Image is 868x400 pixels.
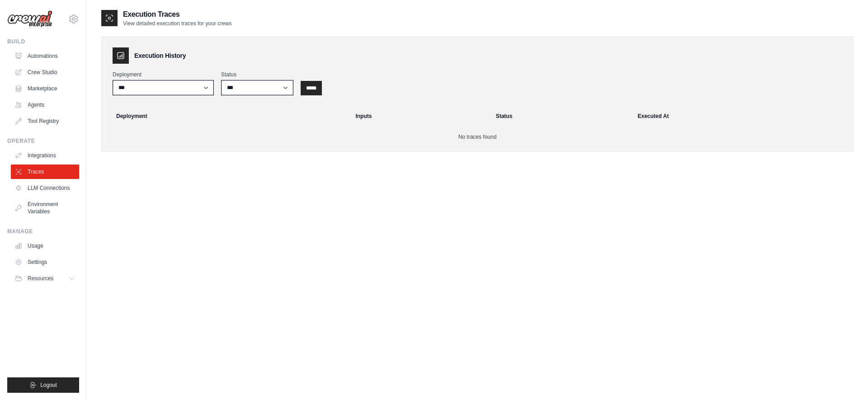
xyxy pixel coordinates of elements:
[11,98,79,112] a: Agents
[11,49,79,63] a: Automations
[123,20,232,27] p: View detailed execution traces for your crews
[113,133,842,141] p: No traces found
[11,81,79,96] a: Marketplace
[632,106,849,126] th: Executed At
[134,51,186,60] h3: Execution History
[28,275,53,282] span: Resources
[350,106,490,126] th: Inputs
[11,255,79,269] a: Settings
[123,9,232,20] h2: Execution Traces
[11,65,79,80] a: Crew Studio
[11,181,79,195] a: LLM Connections
[221,71,293,78] label: Status
[7,228,79,235] div: Manage
[11,271,79,286] button: Resources
[7,377,79,393] button: Logout
[11,197,79,219] a: Environment Variables
[491,106,632,126] th: Status
[11,165,79,179] a: Traces
[7,10,52,28] img: Logo
[11,114,79,128] a: Tool Registry
[7,137,79,145] div: Operate
[40,381,57,389] span: Logout
[11,239,79,253] a: Usage
[7,38,79,45] div: Build
[11,148,79,163] a: Integrations
[105,106,350,126] th: Deployment
[113,71,214,78] label: Deployment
